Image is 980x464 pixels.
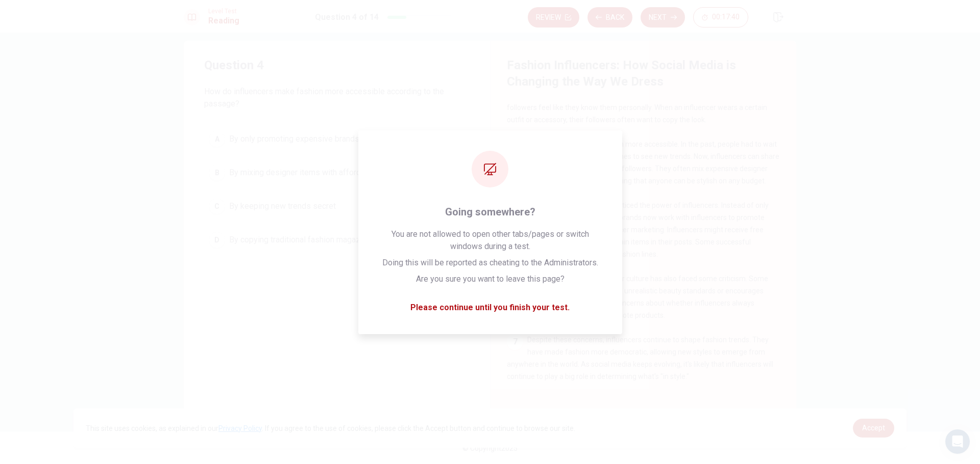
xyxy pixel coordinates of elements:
[204,160,470,185] button: BBy mixing designer items with affordable clothes
[229,200,336,212] span: By keeping new trends secret
[204,126,470,152] button: ABy only promoting expensive brands
[73,408,906,448] div: cookieconsent
[712,13,740,21] span: 00:17:40
[229,167,405,179] span: By mixing designer items with affordable clothes
[315,11,379,23] h1: Question 4 of 14
[209,131,225,147] div: A
[218,424,262,432] a: Privacy Policy
[204,86,470,110] span: How do influencers make fashion more accessible according to the passage?
[507,201,769,258] span: Many fashion brands have noticed the power of influencers. Instead of only using traditional adve...
[853,419,894,438] a: dismiss cookie message
[229,133,359,145] span: By only promoting expensive brands
[507,140,779,185] span: Influencers also make fashion more accessible. In the past, people had to wait for fashion shows ...
[208,8,239,15] span: Level Test
[507,272,523,289] div: 6
[528,7,579,28] button: Review
[507,275,768,319] span: However, the rise of influencer culture has also faced some criticism. Some people worry that it ...
[507,138,523,154] div: 4
[204,194,470,219] button: CBy keeping new trends secret
[204,227,470,253] button: DBy copying traditional fashion magazines
[862,424,885,432] span: Accept
[507,336,773,380] span: Despite these concerns, influencers continue to shape fashion trends. They have made fashion more...
[641,7,685,28] button: Next
[507,199,523,215] div: 5
[209,232,225,248] div: D
[229,234,376,246] span: By copying traditional fashion magazines
[587,7,632,28] button: Back
[462,444,518,452] span: © Copyright 2025
[945,429,970,454] div: Open Intercom Messenger
[693,7,748,28] button: 00:17:40
[86,424,575,432] span: This site uses cookies, as explained in our . If you agree to the use of cookies, please click th...
[209,198,225,214] div: C
[507,57,777,90] h4: Fashion Influencers: How Social Media is Changing the Way We Dress
[208,15,239,27] h1: Reading
[204,57,470,73] h4: Question 4
[209,165,225,181] div: B
[507,334,523,350] div: 7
